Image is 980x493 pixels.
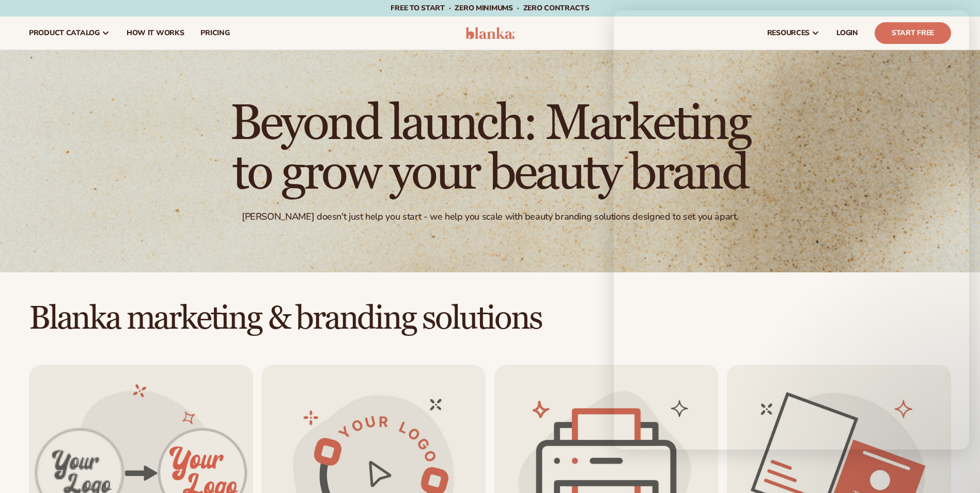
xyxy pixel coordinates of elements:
span: product catalog [29,29,100,37]
a: pricing [192,17,238,50]
span: How It Works [127,29,184,37]
span: Free to start · ZERO minimums · ZERO contracts [391,3,589,13]
iframe: Intercom live chat [614,10,969,450]
img: logo [465,27,515,39]
a: product catalog [21,17,118,50]
span: pricing [200,29,229,37]
h1: Beyond launch: Marketing to grow your beauty brand [206,99,774,198]
iframe: Intercom live chat [944,458,969,483]
a: How It Works [118,17,193,50]
div: [PERSON_NAME] doesn't just help you start - we help you scale with beauty branding solutions desi... [242,211,738,223]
